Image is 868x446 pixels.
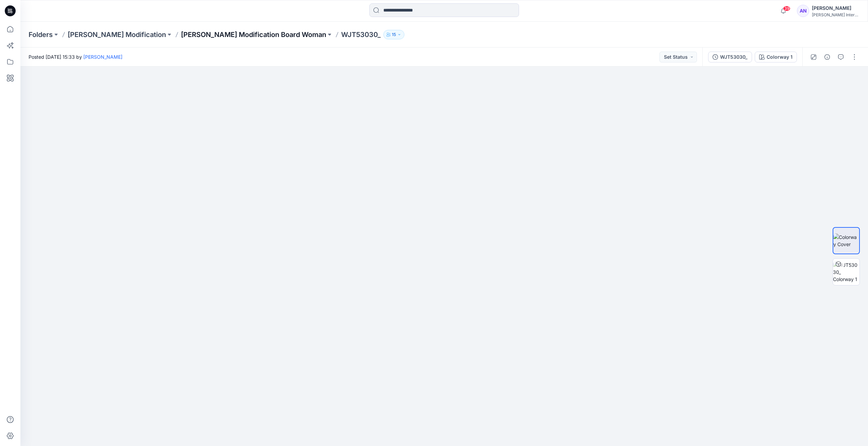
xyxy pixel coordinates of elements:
[783,6,790,11] span: 39
[812,12,859,17] div: [PERSON_NAME] International
[68,30,166,39] a: [PERSON_NAME] Modification
[341,30,381,39] p: WJT53030_
[767,53,792,61] div: Colorway 1
[29,30,53,39] a: Folders
[833,261,859,283] img: WJT53030_ Colorway 1
[392,31,396,38] p: 15
[797,5,809,17] div: AN
[311,153,578,446] img: eyJhbGciOiJIUzI1NiIsImtpZCI6IjAiLCJzbHQiOiJzZXMiLCJ0eXAiOiJKV1QifQ.eyJkYXRhIjp7InR5cGUiOiJzdG9yYW...
[83,54,122,60] a: [PERSON_NAME]
[29,53,122,60] span: Posted [DATE] 15:33 by
[720,53,748,61] div: WJT53030_
[181,30,326,39] a: [PERSON_NAME] Modification Board Woman
[708,52,752,62] button: WJT53030_
[822,52,833,62] button: Details
[755,52,797,62] button: Colorway 1
[812,4,859,12] div: [PERSON_NAME]
[833,234,859,248] img: Colorway Cover
[383,30,404,39] button: 15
